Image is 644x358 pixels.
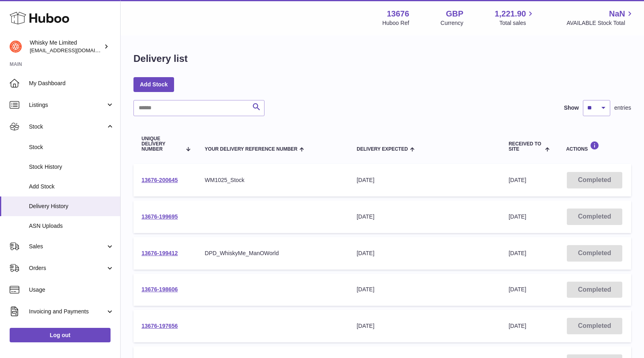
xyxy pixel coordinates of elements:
a: NaN AVAILABLE Stock Total [566,8,634,27]
span: Unique Delivery Number [142,136,182,152]
strong: GBP [446,8,463,19]
span: Received to Site [509,141,543,152]
label: Show [564,104,579,112]
span: Stock History [29,163,114,171]
span: [DATE] [509,213,526,220]
span: Sales [29,243,106,250]
span: [DATE] [509,177,526,183]
span: [DATE] [509,323,526,329]
div: [DATE] [357,322,492,330]
a: Log out [10,328,111,342]
a: 1,221.90 Total sales [495,8,535,27]
div: [DATE] [357,286,492,293]
span: Orders [29,264,106,272]
span: Delivery History [29,203,114,210]
div: Huboo Ref [382,19,409,27]
span: 1,221.90 [495,8,526,19]
strong: 13676 [387,8,409,19]
span: My Dashboard [29,80,114,87]
span: Listings [29,101,106,109]
span: [DATE] [509,286,526,293]
span: Stock [29,143,114,151]
span: Total sales [499,19,535,27]
div: DPD_WhiskyMe_ManOWorld [205,250,340,257]
span: Add Stock [29,183,114,190]
a: 13676-197656 [142,323,178,329]
a: 13676-200645 [142,177,178,183]
a: 13676-199695 [142,213,178,220]
div: [DATE] [357,250,492,257]
span: NaN [609,8,625,19]
span: Stock [29,123,106,131]
img: orders@whiskyshop.com [10,41,22,53]
span: Delivery Expected [357,147,408,152]
div: Currency [441,19,464,27]
h1: Delivery list [133,52,188,65]
div: [DATE] [357,213,492,221]
span: AVAILABLE Stock Total [566,19,634,27]
div: Actions [566,141,623,152]
span: ASN Uploads [29,222,114,230]
span: Your Delivery Reference Number [205,147,297,152]
a: Add Stock [133,77,174,92]
a: 13676-198606 [142,286,178,293]
a: 13676-199412 [142,250,178,256]
div: WM1025_Stock [205,176,340,184]
span: Usage [29,286,114,294]
div: [DATE] [357,176,492,184]
span: entries [614,104,631,112]
div: Whisky Me Limited [30,39,102,54]
span: [EMAIL_ADDRESS][DOMAIN_NAME] [30,47,118,53]
span: Invoicing and Payments [29,308,106,315]
span: [DATE] [509,250,526,256]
